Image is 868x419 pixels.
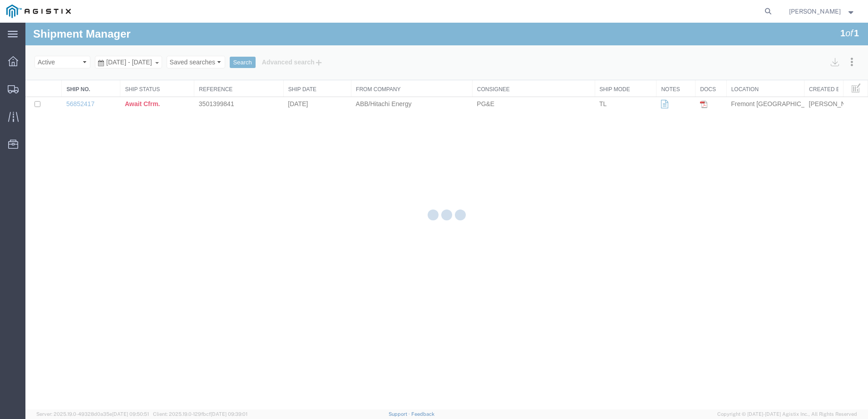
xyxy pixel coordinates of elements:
[411,411,434,417] a: Feedback
[36,411,149,417] span: Server: 2025.19.0-49328d0a35e
[211,411,247,417] span: [DATE] 09:39:01
[789,6,841,16] span: Tanner Gill
[789,6,856,17] button: [PERSON_NAME]
[6,5,71,18] img: logo
[112,411,149,417] span: [DATE] 09:50:51
[153,411,247,417] span: Client: 2025.19.0-129fbcf
[717,410,857,418] span: Copyright © [DATE]-[DATE] Agistix Inc., All Rights Reserved
[389,411,411,417] a: Support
